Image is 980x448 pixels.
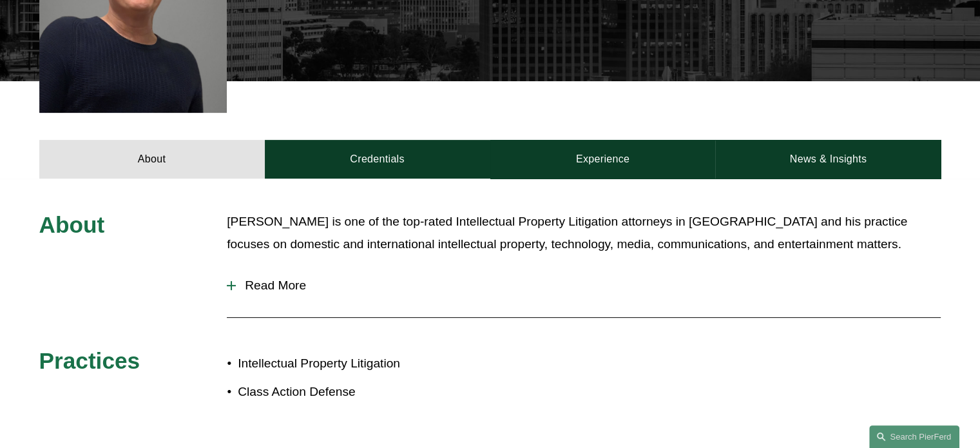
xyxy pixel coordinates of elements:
span: Read More [236,278,941,293]
a: News & Insights [715,140,941,179]
p: Intellectual Property Litigation [238,353,490,375]
a: Credentials [265,140,490,179]
p: Class Action Defense [238,381,490,404]
p: [PERSON_NAME] is one of the top-rated Intellectual Property Litigation attorneys in [GEOGRAPHIC_D... [227,211,941,255]
a: Experience [490,140,716,179]
span: Practices [39,348,140,373]
button: Read More [227,269,941,302]
span: About [39,212,105,237]
a: Search this site [869,425,959,448]
a: About [39,140,265,179]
